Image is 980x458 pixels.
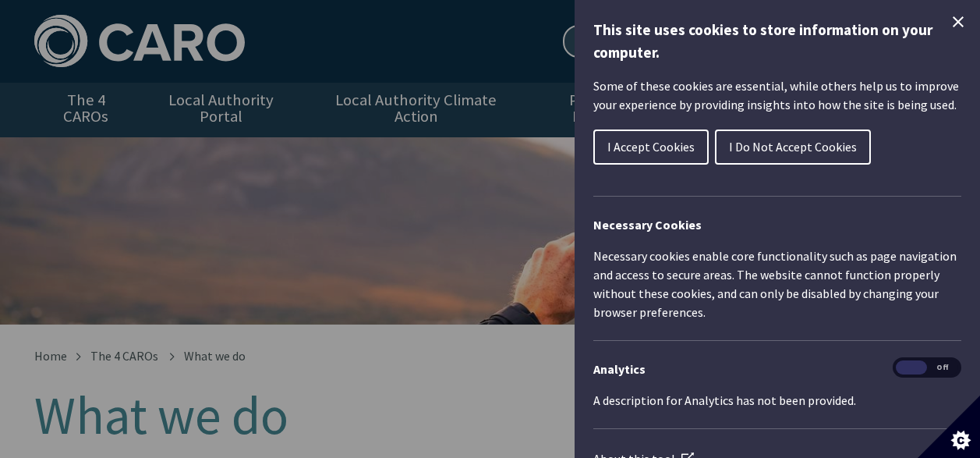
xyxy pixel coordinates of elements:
[593,130,709,165] button: I Accept Cookies
[593,247,961,321] p: Necessary cookies enable core functionality such as page navigation and access to secure areas. T...
[593,19,961,64] h1: This site uses cookies to store information on your computer.
[918,396,980,458] button: Set cookie preferences
[927,360,958,375] span: Off
[729,139,857,154] span: I Do Not Accept Cookies
[593,391,961,410] p: A description for Analytics has not been provided.
[949,12,968,31] button: Close Cookie Control
[715,130,871,165] button: I Do Not Accept Cookies
[593,76,961,114] p: Some of these cookies are essential, while others help us to improve your experience by providing...
[607,139,695,154] span: I Accept Cookies
[593,360,961,378] h3: Analytics
[896,360,927,375] span: On
[593,215,961,234] h2: Necessary Cookies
